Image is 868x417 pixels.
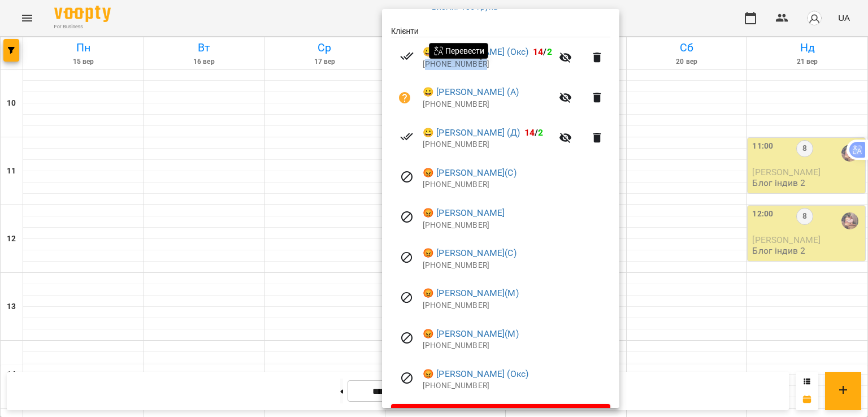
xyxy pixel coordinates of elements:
a: 😡 [PERSON_NAME](С) [423,166,517,180]
a: 😀 [PERSON_NAME] (Д) [423,126,520,140]
a: 😡 [PERSON_NAME] [423,206,505,220]
p: [PHONE_NUMBER] [423,300,610,311]
svg: Візит скасовано [400,291,414,305]
p: [PHONE_NUMBER] [423,260,610,271]
svg: Візит сплачено [400,49,414,63]
svg: Візит скасовано [400,170,414,184]
button: Візит ще не сплачено. Додати оплату? [391,84,418,111]
b: / [524,127,544,138]
svg: Візит скасовано [400,371,414,385]
svg: Візит скасовано [400,331,414,345]
a: 😡 [PERSON_NAME](С) [423,246,517,260]
svg: Візит скасовано [400,251,414,264]
a: 😀 [PERSON_NAME] (А) [423,85,519,99]
p: [PHONE_NUMBER] [423,99,552,110]
span: 14 [524,127,535,138]
a: 😡 [PERSON_NAME](М) [423,327,519,341]
p: [PHONE_NUMBER] [423,139,552,150]
span: 2 [547,46,552,57]
p: [PHONE_NUMBER] [423,59,552,70]
b: / [533,46,552,57]
span: 2 [538,127,543,138]
a: 😡 [PERSON_NAME] (Окс) [423,367,528,381]
a: 😡 [PERSON_NAME](М) [423,286,519,300]
ul: Клієнти [391,25,610,404]
svg: Візит сплачено [400,130,414,144]
p: [PHONE_NUMBER] [423,220,610,231]
p: [PHONE_NUMBER] [423,380,610,392]
span: 14 [533,46,543,57]
p: [PHONE_NUMBER] [423,340,610,351]
p: [PHONE_NUMBER] [423,179,610,190]
a: 😀 [PERSON_NAME] (Окс) [423,45,528,59]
